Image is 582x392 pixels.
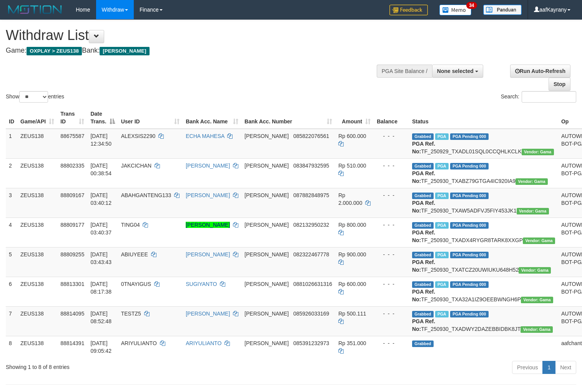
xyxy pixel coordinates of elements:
td: TF_250930_TXABZ79GTGA4IC920IA9 [409,158,558,188]
button: None selected [432,65,483,78]
img: Feedback.jpg [389,5,428,15]
td: 8 [6,336,17,358]
span: Grabbed [412,341,434,347]
td: TF_250930_TXATCZ20UWIUKU648H52 [409,247,558,277]
td: TF_250930_TXADX4RYGR8TARK8XXGP [409,218,558,247]
span: Copy 087882848975 to clipboard [293,192,329,198]
span: Copy 0881026631316 to clipboard [293,281,332,287]
td: 4 [6,218,17,247]
span: PGA Pending [450,133,489,140]
td: 1 [6,129,17,159]
th: Bank Acc. Number: activate to sort column ascending [241,107,335,129]
span: [DATE] 12:34:50 [90,133,111,147]
span: Grabbed [412,281,434,288]
span: ALEXSIS2290 [121,133,156,139]
a: ARIYULIANTO [186,340,221,346]
span: 88809255 [60,251,84,257]
div: - - - [377,221,406,229]
span: [PERSON_NAME] [244,133,289,139]
div: - - - [377,310,406,317]
a: Previous [512,361,543,374]
div: - - - [377,251,406,258]
span: 34 [466,2,477,9]
b: PGA Ref. No: [412,229,435,243]
span: Copy 082322467778 to clipboard [293,251,329,257]
img: Button%20Memo.svg [439,5,472,15]
td: 3 [6,188,17,218]
th: Trans ID: activate to sort column ascending [57,107,87,129]
span: Copy 082132950232 to clipboard [293,222,329,228]
span: 88814391 [60,340,84,346]
a: [PERSON_NAME] [186,163,230,169]
span: [DATE] 08:17:38 [90,281,111,295]
img: panduan.png [483,5,522,15]
b: PGA Ref. No: [412,170,435,184]
a: Next [555,361,576,374]
span: Marked by aaftanly [435,252,449,258]
span: ARIYULIANTO [121,340,157,346]
span: [PERSON_NAME] [244,192,289,198]
span: 88809177 [60,222,84,228]
b: PGA Ref. No: [412,259,435,273]
div: - - - [377,339,406,347]
div: - - - [377,280,406,288]
span: [PERSON_NAME] [244,311,289,317]
div: - - - [377,162,406,169]
a: [PERSON_NAME] [186,251,230,257]
span: [DATE] 03:40:12 [90,192,111,206]
span: [PERSON_NAME] [244,281,289,287]
span: 88814095 [60,311,84,317]
span: Rp 510.000 [338,163,366,169]
a: [PERSON_NAME] [186,192,230,198]
span: Marked by aaftanly [435,222,449,229]
span: PGA Pending [450,163,489,169]
td: TF_250930_TXADWY2DAZEBBIDBK8JT [409,306,558,336]
span: ABAHGANTENG133 [121,192,171,198]
b: PGA Ref. No: [412,289,435,302]
span: Marked by aafpengsreynich [435,133,449,140]
span: Vendor URL: https://trx31.1velocity.biz [522,149,554,155]
span: JAKCICHAN [121,163,151,169]
td: ZEUS138 [17,218,57,247]
span: Vendor URL: https://trx31.1velocity.biz [519,267,551,274]
span: Copy 085926033169 to clipboard [293,311,329,317]
span: ABIUYEEE [121,251,148,257]
th: Amount: activate to sort column ascending [335,107,374,129]
label: Search: [501,91,576,103]
span: Grabbed [412,133,434,140]
th: Date Trans.: activate to sort column descending [87,107,118,129]
input: Search: [522,91,576,103]
span: Grabbed [412,311,434,317]
th: Balance [374,107,409,129]
span: [DATE] 03:43:43 [90,251,111,265]
span: Marked by aafsreyleap [435,281,449,288]
span: 88802335 [60,163,84,169]
span: [DATE] 09:05:42 [90,340,111,354]
span: TESTZ5 [121,311,141,317]
td: TF_250930_TXA32A1IZ9OEEBWNGH6P [409,277,558,306]
span: TING04 [121,222,140,228]
label: Show entries [6,91,64,103]
td: ZEUS138 [17,277,57,306]
a: [PERSON_NAME] [186,222,230,228]
span: Vendor URL: https://trx31.1velocity.biz [523,238,555,244]
span: Rp 600.000 [338,133,366,139]
a: SUGIYANTO [186,281,217,287]
span: Rp 351.000 [338,340,366,346]
th: Bank Acc. Name: activate to sort column ascending [183,107,241,129]
th: ID [6,107,17,129]
td: TF_250930_TXAW5ADFVJ5FIY453JK1 [409,188,558,218]
a: Stop [549,78,570,91]
td: ZEUS138 [17,188,57,218]
td: TF_250929_TXADL01SQL0CCQHLKCLK [409,129,558,159]
span: [DATE] 08:52:48 [90,311,111,324]
span: 88809167 [60,192,84,198]
span: Rp 600.000 [338,281,366,287]
span: Marked by aaftanly [435,193,449,199]
td: 5 [6,247,17,277]
span: Grabbed [412,222,434,229]
span: None selected [437,68,474,74]
a: ECHA MAHESA [186,133,224,139]
span: 0TNAYIGUS [121,281,151,287]
span: Rp 800.000 [338,222,366,228]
